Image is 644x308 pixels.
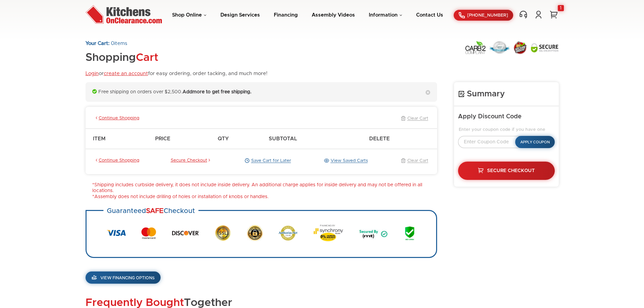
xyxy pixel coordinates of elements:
a: create an account [104,71,148,76]
h5: Apply Discount Code [458,113,555,121]
p: items [86,41,267,47]
a: Shop Online [172,13,207,18]
legend: Enter your coupon code if you have one [458,127,555,133]
img: Authorize.net [279,226,297,241]
img: Secure Order [513,41,527,54]
a: View Saved Carts [323,158,368,164]
img: Synchrony Bank [313,224,343,241]
th: Qty [214,128,265,149]
th: Subtotal [265,128,365,149]
a: Assembly Videos [312,13,355,18]
img: MasterCard [141,227,156,239]
a: Information [369,13,402,18]
span: Cart [136,52,158,63]
span: 0 [111,41,114,46]
a: Financing [274,13,298,18]
strong: Your Cart: [86,41,110,46]
div: 1 [558,5,564,11]
a: Save Cart for Later [243,158,291,164]
input: Enter Coupon Code [458,136,525,148]
p: or for easy ordering, order tacking, and much more! [86,71,267,77]
a: [PHONE_NUMBER] [454,10,513,21]
img: Discover [172,228,199,238]
img: SSL [215,224,231,241]
img: Kitchens On Clearance [86,5,162,24]
button: Apply Coupon [515,136,555,148]
span: [PHONE_NUMBER] [467,13,508,18]
img: Secure SSL Encyption [530,43,559,53]
a: Clear Cart [399,116,428,122]
th: Delete [366,128,437,149]
a: Contact Us [416,13,443,18]
h1: Shopping [86,52,267,64]
th: Item [86,128,152,149]
a: Secure Checkout [458,162,555,180]
th: Price [152,128,214,149]
div: Free shipping on orders over $2,500. [86,82,437,102]
a: Continue Shopping [94,158,139,164]
a: Login [86,71,99,76]
a: 1 [549,10,559,19]
img: Carb2 Compliant [465,41,486,54]
img: AES 256 Bit [404,224,416,241]
h3: Guaranteed Checkout [103,204,198,219]
h4: Summary [458,89,555,99]
img: Visa [107,230,126,236]
strong: Add more to get free shipping. [183,90,252,94]
a: Continue Shopping [94,116,139,122]
strong: SAFE [146,208,164,214]
img: Secure [247,225,263,241]
li: *Shipping includes curbside delivery, it does not include inside delivery. An additional charge a... [92,182,437,194]
span: View Financing Options [100,276,154,280]
a: Secure Checkout [171,158,212,164]
a: View Financing Options [86,271,161,284]
span: Secure Checkout [487,168,535,173]
a: Clear Cart [399,158,428,164]
img: Lowest Price Guarantee [489,41,510,54]
a: Design Services [220,13,260,18]
li: *Assembly does not include drilling of holes or installation of knobs or handles. [92,194,437,200]
img: Secured by MT [359,224,388,241]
